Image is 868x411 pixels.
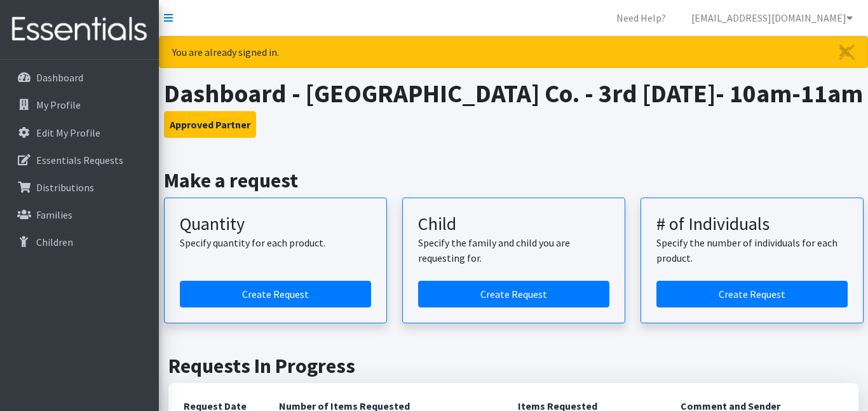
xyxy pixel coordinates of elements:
p: Specify quantity for each product. [180,235,371,250]
p: Dashboard [36,71,83,84]
a: Edit My Profile [5,120,154,145]
h1: Dashboard - [GEOGRAPHIC_DATA] Co. - 3rd [DATE]- 10am-11am [164,78,864,109]
a: Essentials Requests [5,147,154,173]
a: My Profile [5,92,154,118]
a: Distributions [5,175,154,200]
p: Children [36,236,73,248]
h3: # of Individuals [656,213,848,235]
p: Distributions [36,181,94,194]
a: Close [827,37,867,67]
h2: Make a request [164,168,864,192]
p: Specify the number of individuals for each product. [656,235,848,266]
button: Approved Partner [164,111,256,138]
h3: Quantity [180,213,371,235]
a: Dashboard [5,65,154,90]
a: Create a request for a child or family [418,281,609,307]
p: My Profile [36,98,81,111]
h2: Requests In Progress [168,354,858,378]
a: [EMAIL_ADDRESS][DOMAIN_NAME] [681,5,863,30]
a: Children [5,229,154,255]
p: Edit My Profile [36,126,100,139]
a: Need Help? [606,5,676,30]
p: Specify the family and child you are requesting for. [418,235,609,266]
p: Essentials Requests [36,154,123,166]
p: Families [36,208,72,221]
a: Create a request by quantity [180,281,371,307]
div: You are already signed in. [159,36,868,68]
h3: Child [418,213,609,235]
a: Create a request by number of individuals [656,281,848,307]
a: Families [5,202,154,227]
img: HumanEssentials [5,8,154,51]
